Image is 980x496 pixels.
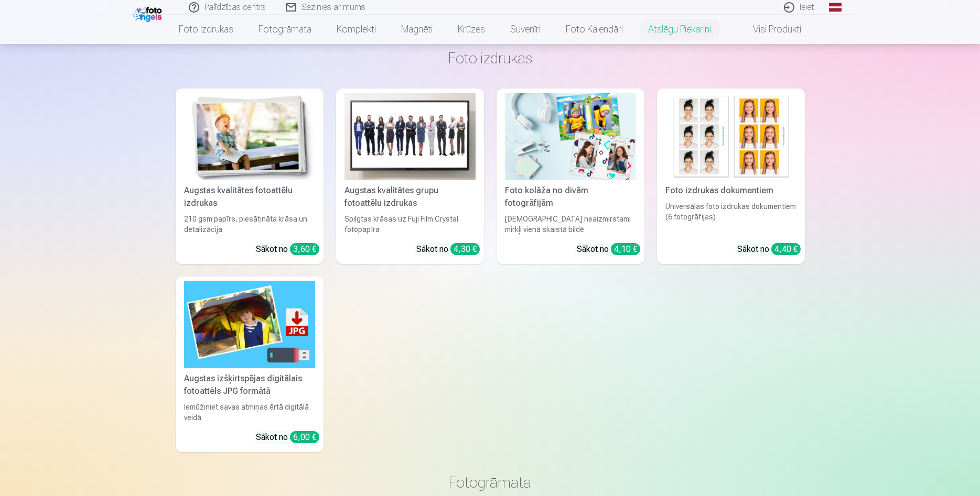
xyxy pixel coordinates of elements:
[505,93,636,180] img: Foto kolāža no divām fotogrāfijām
[133,4,165,22] img: /fa1
[389,15,445,44] a: Magnēti
[184,93,315,180] img: Augstas kvalitātes fotoattēlu izdrukas
[416,243,480,256] div: Sākot no
[184,49,796,68] h3: Foto izdrukas
[166,15,246,44] a: Foto izdrukas
[176,277,324,452] a: Augstas izšķirtspējas digitālais fotoattēls JPG formātāAugstas izšķirtspējas digitālais fotoattēl...
[497,89,644,264] a: Foto kolāža no divām fotogrāfijāmFoto kolāža no divām fotogrāfijām[DEMOGRAPHIC_DATA] neaizmirstam...
[771,243,801,255] div: 4,40 €
[180,214,319,235] div: 210 gsm papīrs, piesātināta krāsa un detalizācija
[324,15,389,44] a: Komplekti
[661,201,801,235] div: Universālas foto izdrukas dokumentiem (6 fotogrāfijas)
[445,15,498,44] a: Krūzes
[737,243,801,256] div: Sākot no
[450,243,480,255] div: 4,30 €
[344,93,476,180] img: Augstas kvalitātes grupu fotoattēlu izdrukas
[636,15,724,44] a: Atslēgu piekariņi
[577,243,640,256] div: Sākot no
[340,184,480,210] div: Augstas kvalitātes grupu fotoattēlu izdrukas
[180,372,319,398] div: Augstas izšķirtspējas digitālais fotoattēls JPG formātā
[724,15,814,44] a: Visi produkti
[184,281,315,368] img: Augstas izšķirtspējas digitālais fotoattēls JPG formātā
[256,431,319,444] div: Sākot no
[501,214,640,235] div: [DEMOGRAPHIC_DATA] neaizmirstami mirkļi vienā skaistā bildē
[611,243,640,255] div: 4,10 €
[180,184,319,210] div: Augstas kvalitātes fotoattēlu izdrukas
[290,431,319,443] div: 6,00 €
[184,473,796,492] h3: Fotogrāmata
[290,243,319,255] div: 3,60 €
[336,89,484,264] a: Augstas kvalitātes grupu fotoattēlu izdrukasAugstas kvalitātes grupu fotoattēlu izdrukasSpilgtas ...
[246,15,324,44] a: Fotogrāmata
[340,214,480,235] div: Spilgtas krāsas uz Fuji Film Crystal fotopapīra
[661,184,801,197] div: Foto izdrukas dokumentiem
[498,15,553,44] a: Suvenīri
[553,15,636,44] a: Foto kalendāri
[665,93,796,180] img: Foto izdrukas dokumentiem
[256,243,319,256] div: Sākot no
[180,402,319,423] div: Iemūžiniet savas atmiņas ērtā digitālā veidā
[657,89,805,264] a: Foto izdrukas dokumentiemFoto izdrukas dokumentiemUniversālas foto izdrukas dokumentiem (6 fotogr...
[501,184,640,210] div: Foto kolāža no divām fotogrāfijām
[176,89,324,264] a: Augstas kvalitātes fotoattēlu izdrukasAugstas kvalitātes fotoattēlu izdrukas210 gsm papīrs, piesā...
